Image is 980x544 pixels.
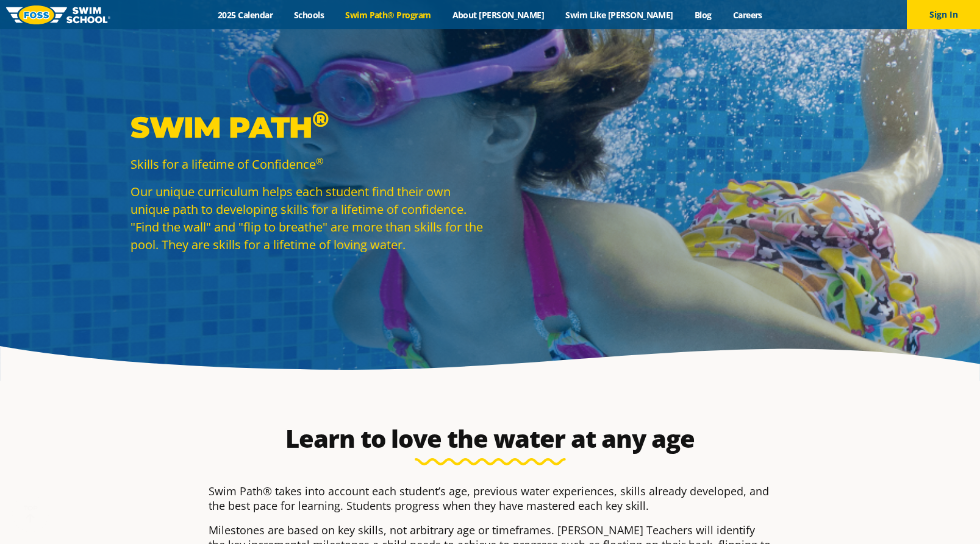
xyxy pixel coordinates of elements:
a: Swim Path® Program [335,9,442,21]
p: Skills for a lifetime of Confidence [131,155,484,173]
a: Swim Like [PERSON_NAME] [555,9,684,21]
img: FOSS Swim School Logo [6,5,110,24]
h2: Learn to love the water at any age [202,424,778,453]
a: Blog [684,9,722,21]
a: About [PERSON_NAME] [442,9,555,21]
sup: ® [312,105,329,132]
a: 2025 Calendar [207,9,284,21]
sup: ® [316,155,323,167]
div: TOP [24,504,38,523]
p: Our unique curriculum helps each student find their own unique path to developing skills for a li... [131,183,484,253]
a: Careers [722,9,773,21]
p: Swim Path® takes into account each student’s age, previous water experiences, skills already deve... [209,484,772,513]
p: Swim Path [131,109,484,146]
a: Schools [284,9,335,21]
